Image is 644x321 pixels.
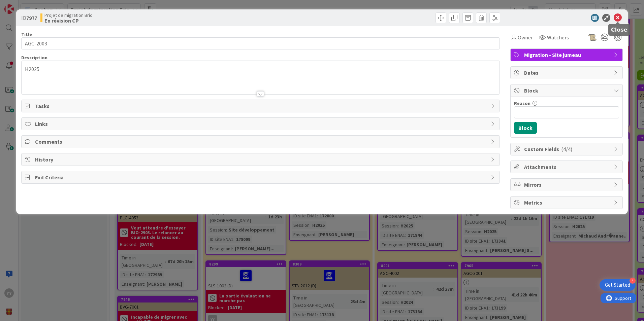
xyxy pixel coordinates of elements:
[524,163,610,171] span: Attachments
[25,65,496,73] p: H2025
[21,31,32,37] label: Title
[524,86,610,95] span: Block
[35,155,487,164] span: History
[605,282,630,288] div: Get Started
[524,181,610,189] span: Mirrors
[35,173,487,181] span: Exit Criteria
[524,145,610,153] span: Custom Fields
[21,55,47,61] span: Description
[21,37,500,49] input: type card name here...
[514,122,537,134] button: Block
[524,199,610,207] span: Metrics
[524,51,610,59] span: Migration - Site jumeau
[21,14,37,22] span: ID
[611,27,627,33] h5: Close
[44,12,93,18] span: Projet de migration Brio
[547,33,569,41] span: Watchers
[35,120,487,128] span: Links
[26,14,37,21] b: 7977
[524,69,610,77] span: Dates
[518,33,533,41] span: Owner
[600,279,636,291] div: Open Get Started checklist, remaining modules: 4
[514,100,530,106] label: Reason
[44,18,93,23] b: En révision CP
[630,278,636,284] div: 4
[35,102,487,110] span: Tasks
[35,138,487,146] span: Comments
[561,146,572,152] span: ( 4/4 )
[14,1,31,9] span: Support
